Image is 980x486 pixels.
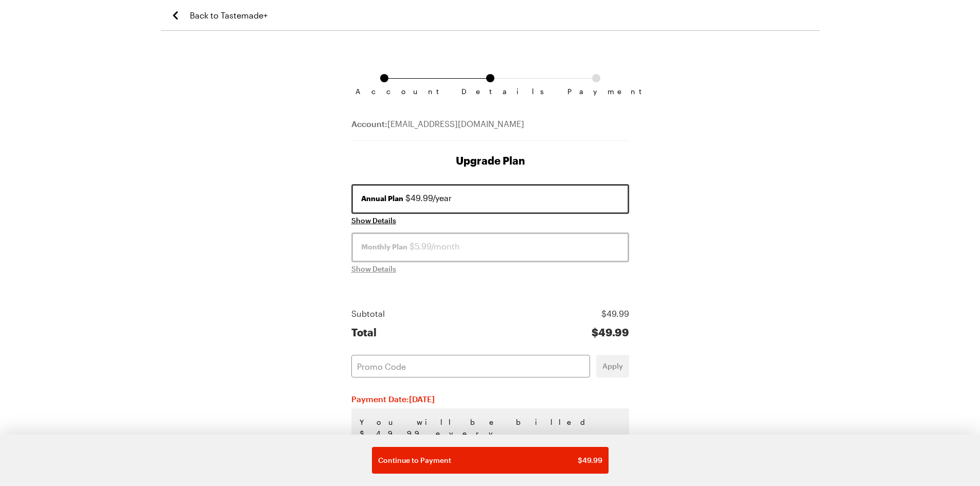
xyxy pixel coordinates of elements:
div: $49.99/year [361,192,619,204]
button: Monthly Plan $5.99/month [351,232,629,262]
div: $5.99/month [361,240,619,253]
span: $ 49.99 [578,455,602,465]
input: Promo Code [351,355,590,377]
div: Total [351,326,377,338]
span: Continue to Payment [378,455,451,465]
span: Account: [351,119,387,129]
h2: Payment Date: [DATE] [351,394,629,404]
ol: Subscription checkout form navigation [351,74,629,87]
span: Payment [567,87,625,96]
span: Account [355,87,413,96]
button: Show Details [351,215,396,226]
div: $ 49.99 [592,326,629,338]
div: [EMAIL_ADDRESS][DOMAIN_NAME] [351,118,629,141]
span: Annual Plan [361,193,403,204]
span: Details [461,87,519,96]
div: $ 49.99 [601,308,629,320]
span: Back to Tastemade+ [190,9,268,22]
div: Subtotal [351,308,385,320]
h1: Upgrade Plan [351,153,629,168]
button: Continue to Payment$49.99 [372,447,609,474]
span: Monthly Plan [361,242,407,252]
section: Price summary [351,308,629,338]
span: Show Details [351,264,396,274]
button: Annual Plan $49.99/year [351,184,629,214]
